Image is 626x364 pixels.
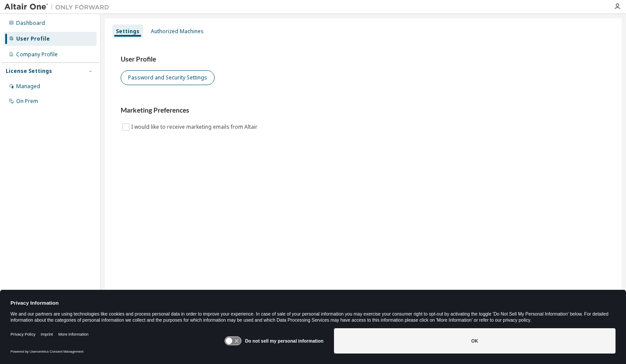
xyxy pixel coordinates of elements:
[116,28,139,35] div: Settings
[16,35,50,42] div: User Profile
[16,20,45,27] div: Dashboard
[121,55,606,64] h3: User Profile
[131,122,259,132] label: I would like to receive marketing emails from Altair
[121,70,215,85] button: Password and Security Settings
[16,98,38,105] div: On Prem
[4,3,114,11] img: Altair One
[6,68,52,75] div: License Settings
[16,83,40,90] div: Managed
[16,51,58,58] div: Company Profile
[151,28,204,35] div: Authorized Machines
[121,106,606,115] h3: Marketing Preferences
